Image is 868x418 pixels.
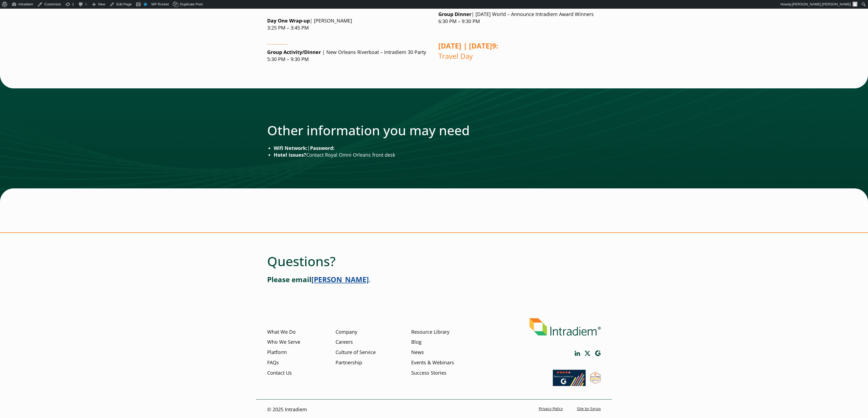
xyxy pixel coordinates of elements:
[438,41,498,51] strong: 9:
[336,329,357,336] a: Company
[274,152,601,159] li: Contact Royal Omni Orleans front desk
[267,275,601,284] h3: .
[267,17,310,24] strong: Day One Wrap-up
[267,349,287,356] a: Platform
[590,379,601,385] a: Link opens in a new window
[539,406,563,411] a: Privacy Policy
[267,359,279,366] a: FAQs
[144,3,147,6] div: No index
[444,11,471,17] strong: oup Dinner
[529,318,601,336] img: Intradiem
[311,275,369,284] a: [PERSON_NAME]
[267,369,292,377] a: Contact Us
[267,49,321,55] strong: Group Activity/Dinner
[577,406,601,411] a: Site by Syrup
[553,370,586,386] img: Read our reviews on G2
[267,275,369,284] strong: Please email
[595,350,601,356] a: Link opens in a new window
[585,351,591,356] a: Link opens in a new window
[438,11,601,25] p: | [DATE] World – Announce Intradiem Award Winners 6:30 PM – 9:30 PM
[336,339,353,346] a: Careers
[274,145,307,151] strong: Wifi Network:
[274,145,601,152] li: |
[267,253,601,269] h2: Questions?
[267,49,430,63] p: | New Orleans Riverboat – Intradiem 30 Party 5:30 PM – 9:30 PM
[590,372,601,384] img: SourceForge User Reviews
[411,359,454,366] a: Events & Webinars
[310,145,334,151] strong: Password:
[267,123,601,138] h2: Other information you may need
[792,2,851,6] span: [PERSON_NAME].[PERSON_NAME]
[438,41,601,61] p: Travel Day
[438,11,471,17] strong: Gr
[575,351,580,356] a: Link opens in a new window
[411,329,449,336] a: Resource Library
[336,349,376,356] a: Culture of Service
[411,349,424,356] a: News
[267,17,430,31] p: | [PERSON_NAME] 3:25 PM – 3:45 PM
[267,339,300,346] a: Who We Serve
[274,152,306,158] strong: Hotel issues?
[438,41,492,51] strong: [DATE] | [DATE]
[553,381,586,387] a: Link opens in a new window
[411,339,422,346] a: Blog
[411,369,446,377] a: Success Stories
[336,359,362,366] a: Partnership
[267,329,296,336] a: What We Do
[267,406,307,413] p: © 2025 Intradiem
